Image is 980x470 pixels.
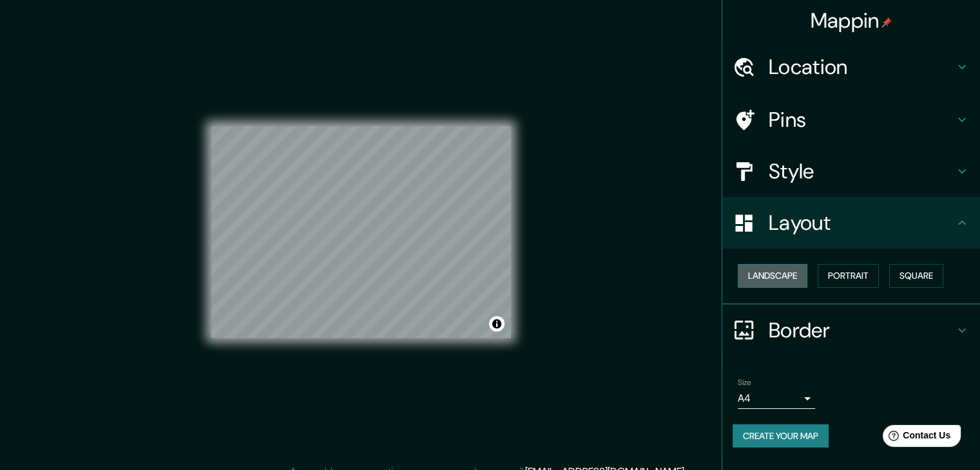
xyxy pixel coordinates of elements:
[769,210,954,236] h4: Layout
[769,107,954,133] h4: Pins
[733,424,829,448] button: Create your map
[769,158,954,184] h4: Style
[722,197,980,249] div: Layout
[865,420,966,456] iframe: Help widget launcher
[722,41,980,93] div: Location
[738,377,751,388] label: Size
[769,54,954,80] h4: Location
[769,317,954,343] h4: Border
[722,146,980,197] div: Style
[722,94,980,146] div: Pins
[738,388,815,409] div: A4
[818,264,879,288] button: Portrait
[881,17,892,28] img: pin-icon.png
[722,305,980,356] div: Border
[889,264,943,288] button: Square
[489,316,504,332] button: Toggle attribution
[738,264,807,288] button: Landscape
[811,8,892,33] h4: Mappin
[211,126,511,338] canvas: Map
